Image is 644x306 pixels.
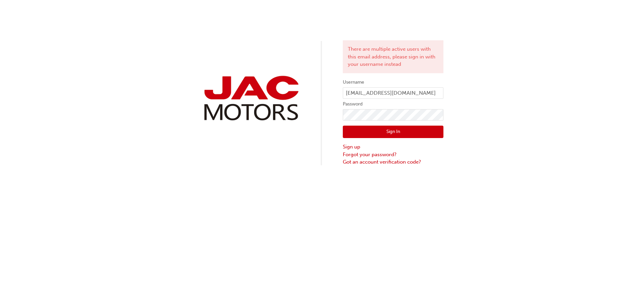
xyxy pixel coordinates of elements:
img: jac-portal [201,73,301,123]
label: Username [343,78,443,86]
div: There are multiple active users with this email address, please sign in with your username instead [343,40,443,73]
a: Forgot your password? [343,151,443,159]
button: Sign In [343,126,443,138]
a: Sign up [343,143,443,151]
input: Username [343,87,443,99]
a: Got an account verification code? [343,158,443,166]
label: Password [343,100,443,108]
